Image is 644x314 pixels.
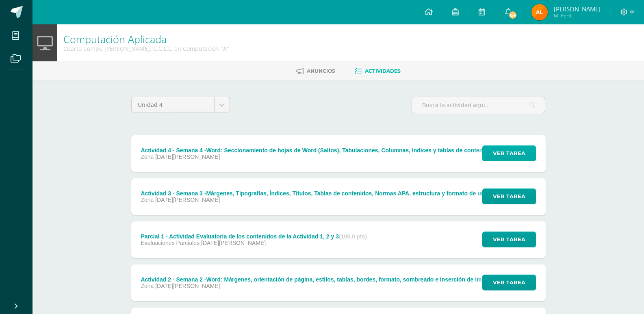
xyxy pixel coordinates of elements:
[508,11,517,19] span: 154
[482,188,536,204] button: Ver tarea
[141,190,593,197] div: Actividad 3 - Semana 3 -Márgenes, Tipografías, Índices, Títulos, Tablas de contenidos, Normas APA...
[201,240,266,246] span: [DATE][PERSON_NAME]
[412,97,545,113] input: Busca la actividad aquí...
[141,233,367,240] div: Parcial 1 - Actividad Evaluatoria de los contenidos de la Actividad 1, 2 y 3
[138,97,208,113] span: Unidad 4
[493,146,525,161] span: Ver tarea
[531,4,548,20] img: 8760a5c4c42ede99e0ea2cc5fb341da2.png
[141,154,154,160] span: Zona
[493,275,525,290] span: Ver tarea
[155,197,220,203] span: [DATE][PERSON_NAME]
[355,65,401,78] a: Actividades
[307,68,335,74] span: Anuncios
[141,197,154,203] span: Zona
[132,97,230,113] a: Unidad 4
[482,232,536,247] button: Ver tarea
[482,275,536,290] button: Ver tarea
[63,45,229,52] div: Cuarto Compu Bach. C.C.L.L. en Computación 'A'
[63,32,167,46] a: Computación Aplicada
[155,154,220,160] span: [DATE][PERSON_NAME]
[155,283,220,289] span: [DATE][PERSON_NAME]
[554,5,601,13] span: [PERSON_NAME]
[365,68,401,74] span: Actividades
[63,33,229,45] h1: Computación Aplicada
[554,12,601,19] span: Mi Perfil
[296,65,335,78] a: Anuncios
[141,283,154,289] span: Zona
[141,240,199,246] span: Evaluaciones Parciales
[141,147,521,154] div: Actividad 4 - Semana 4 -Word: Seccionamiento de hojas de Word (Saltos), Tabulaciones, Columnas, í...
[141,276,529,283] div: Actividad 2 - Semana 2 -Word: Márgenes, orientación de página, estilos, tablas, bordes, formato, ...
[339,233,367,240] strong: (100.0 pts)
[493,189,525,204] span: Ver tarea
[493,232,525,247] span: Ver tarea
[482,145,536,161] button: Ver tarea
